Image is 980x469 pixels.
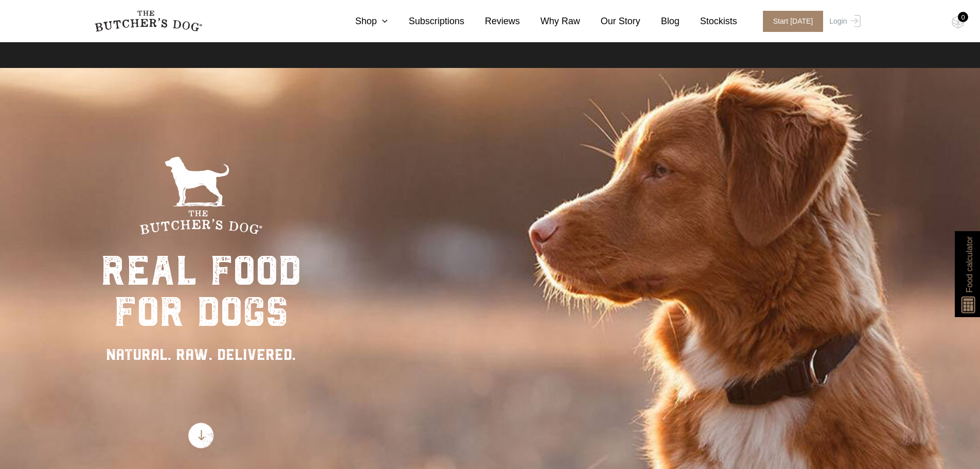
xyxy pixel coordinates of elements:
a: Blog [640,14,680,28]
a: Reviews [465,14,520,28]
a: Stockists [680,14,737,28]
a: Login [827,11,860,32]
div: real food for dogs [101,250,301,333]
a: Our Story [580,14,640,28]
div: 0 [958,12,968,22]
img: TBD_Cart-Empty.png [952,15,965,29]
span: Start [DATE] [763,11,824,32]
div: NATURAL. RAW. DELIVERED. [101,343,301,366]
a: Start [DATE] [753,11,827,32]
a: Shop [334,14,388,28]
a: Why Raw [520,14,580,28]
a: Subscriptions [388,14,464,28]
span: Food calculator [963,236,975,292]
